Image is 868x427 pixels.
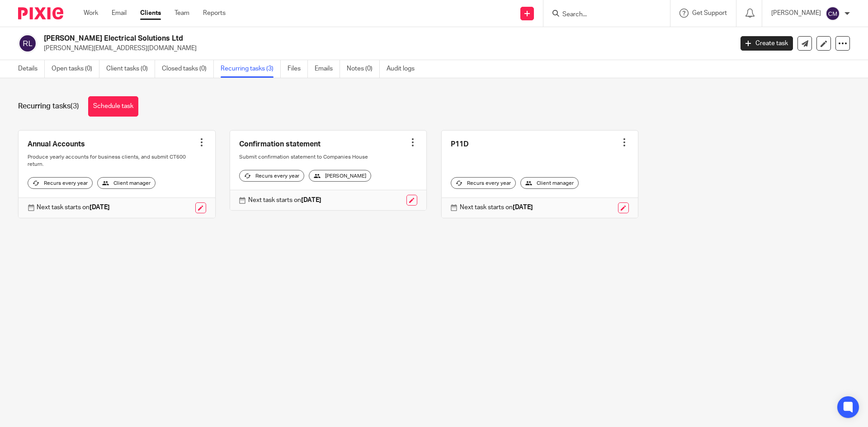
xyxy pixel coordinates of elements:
[387,60,421,78] a: Audit logs
[88,96,138,117] a: Schedule task
[112,9,127,18] a: Email
[140,9,161,18] a: Clients
[18,102,79,111] h1: Recurring tasks
[520,177,579,189] div: Client manager
[44,34,590,43] h2: [PERSON_NAME] Electrical Solutions Ltd
[248,196,321,205] p: Next task starts on
[203,9,226,18] a: Reports
[347,60,380,78] a: Notes (0)
[175,9,189,18] a: Team
[44,44,727,53] p: [PERSON_NAME][EMAIL_ADDRESS][DOMAIN_NAME]
[771,9,821,18] p: [PERSON_NAME]
[28,177,93,189] div: Recurs every year
[221,60,281,78] a: Recurring tasks (3)
[71,103,79,110] span: (3)
[239,170,304,182] div: Recurs every year
[826,6,840,21] img: svg%3E
[18,7,63,19] img: Pixie
[52,60,99,78] a: Open tasks (0)
[309,170,371,182] div: [PERSON_NAME]
[18,60,45,78] a: Details
[692,10,727,16] span: Get Support
[561,11,643,19] input: Search
[513,204,533,211] strong: [DATE]
[84,9,98,18] a: Work
[315,60,340,78] a: Emails
[90,204,110,211] strong: [DATE]
[106,60,155,78] a: Client tasks (0)
[288,60,308,78] a: Files
[301,197,321,203] strong: [DATE]
[451,177,516,189] div: Recurs every year
[460,203,533,212] p: Next task starts on
[162,60,214,78] a: Closed tasks (0)
[741,36,793,51] a: Create task
[18,34,37,53] img: svg%3E
[97,177,156,189] div: Client manager
[37,203,110,212] p: Next task starts on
